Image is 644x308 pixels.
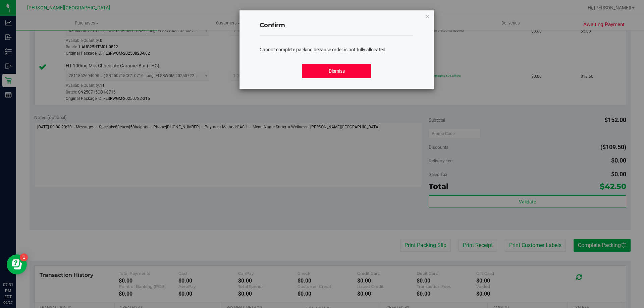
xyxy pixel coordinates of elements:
span: Cannot complete packing because order is not fully allocated. [260,47,387,52]
button: Dismiss [302,64,371,78]
iframe: Resource center unread badge [20,253,28,261]
iframe: Resource center [7,254,27,274]
button: Close modal [425,12,430,20]
h4: Confirm [260,21,414,30]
